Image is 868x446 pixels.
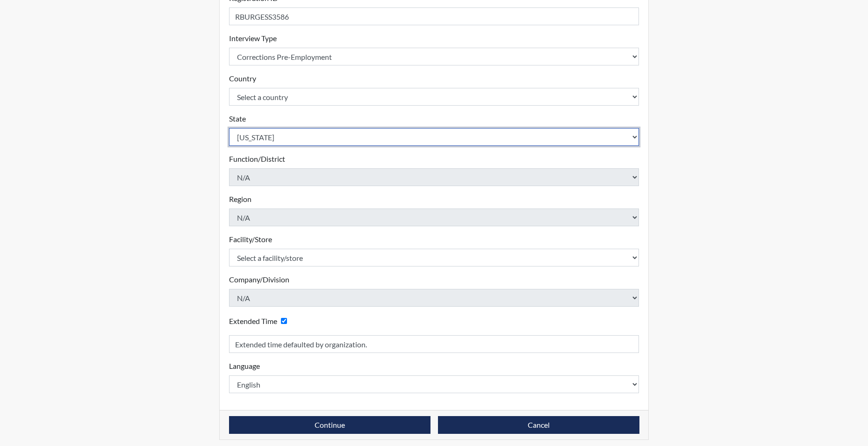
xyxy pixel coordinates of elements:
[229,73,256,84] label: Country
[229,194,251,205] label: Region
[229,33,277,44] label: Interview Type
[229,153,285,165] label: Function/District
[438,416,639,434] button: Cancel
[229,274,289,285] label: Company/Division
[229,314,291,328] div: Checking this box will provide the interviewee with an accomodation of extra time to answer each ...
[229,316,277,327] label: Extended Time
[229,335,639,353] input: Reason for Extension
[229,416,430,434] button: Continue
[229,234,272,245] label: Facility/Store
[229,360,260,372] label: Language
[229,113,246,124] label: State
[229,7,639,25] input: Insert a Registration ID, which needs to be a unique alphanumeric value for each interviewee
